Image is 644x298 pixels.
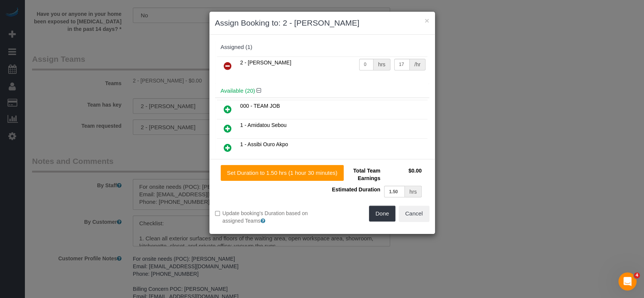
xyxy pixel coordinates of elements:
[215,209,317,225] label: Update booking's Duration based on assigned Teams
[382,165,424,184] td: $0.00
[215,211,220,216] input: Update booking's Duration based on assigned Teams
[410,59,425,70] div: /hr
[215,17,429,29] h3: Assign Booking to: 2 - [PERSON_NAME]
[221,165,344,181] button: Set Duration to 1.50 hrs (1 hour 30 minutes)
[221,44,424,50] div: Assigned (1)
[618,272,636,290] iframe: Intercom live chat
[332,186,380,193] span: Estimated Duration
[221,88,424,94] h4: Available (20)
[240,103,280,109] span: 000 - TEAM JOB
[634,272,640,278] span: 4
[399,206,429,222] button: Cancel
[240,122,287,128] span: 1 - Amidatou Sebou
[424,17,429,24] button: ×
[240,141,288,147] span: 1 - Assibi Ouro Akpo
[373,59,390,70] div: hrs
[240,60,291,66] span: 2 - [PERSON_NAME]
[405,186,421,197] div: hrs
[369,206,395,222] button: Done
[328,165,382,184] td: Total Team Earnings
